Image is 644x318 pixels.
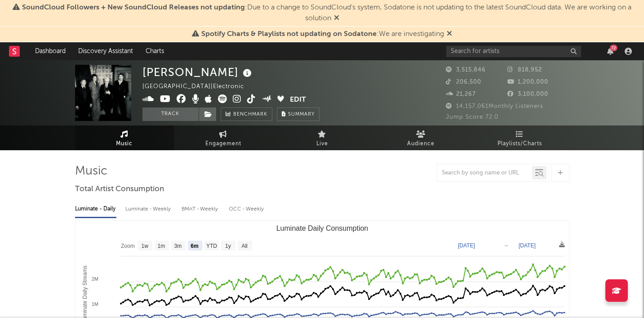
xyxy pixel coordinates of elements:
[72,42,139,60] a: Discovery Assistant
[288,112,315,117] span: Summary
[75,184,164,195] span: Total Artist Consumption
[471,125,569,150] a: Playlists/Charts
[142,81,254,92] div: [GEOGRAPHIC_DATA] | Electronic
[241,243,247,249] text: All
[139,42,170,60] a: Charts
[182,202,220,217] div: BMAT - Weekly
[75,202,116,217] div: Luminate - Daily
[277,107,320,121] button: Summary
[607,48,613,55] button: 72
[221,107,272,121] a: Benchmark
[75,125,174,150] a: Music
[519,242,536,249] text: [DATE]
[447,31,452,38] span: Dismiss
[503,242,509,249] text: →
[125,202,173,217] div: Luminate - Weekly
[290,94,306,106] button: Edit
[372,125,471,150] a: Audience
[201,31,444,38] span: : We are investigating
[205,139,241,149] span: Engagement
[497,139,542,149] span: Playlists/Charts
[316,139,328,149] span: Live
[29,42,72,60] a: Dashboard
[91,301,98,307] text: 1M
[437,170,532,177] input: Search by song name or URL
[334,15,339,22] span: Dismiss
[22,4,245,11] span: SoundCloud Followers + New SoundCloud Releases not updating
[507,91,548,97] span: 3,100,000
[507,67,542,73] span: 818,952
[233,109,267,120] span: Benchmark
[446,67,486,73] span: 3,515,846
[174,125,273,150] a: Engagement
[174,243,182,249] text: 3m
[273,125,372,150] a: Live
[610,45,617,51] div: 72
[229,202,265,217] div: OCC - Weekly
[446,114,498,120] span: Jump Score: 72.0
[141,243,148,249] text: 1w
[458,242,475,249] text: [DATE]
[157,243,165,249] text: 1m
[121,243,135,249] text: Zoom
[446,79,481,85] span: 206,500
[446,46,581,57] input: Search for artists
[91,276,98,282] text: 2M
[407,139,435,149] span: Audience
[225,243,231,249] text: 1y
[507,79,548,85] span: 1,200,000
[22,4,631,22] span: : Due to a change to SoundCloud's system, Sodatone is not updating to the latest SoundCloud data....
[276,224,368,232] text: Luminate Daily Consumption
[446,91,476,97] span: 21,267
[191,243,198,249] text: 6m
[142,107,199,121] button: Track
[201,31,377,38] span: Spotify Charts & Playlists not updating on Sodatone
[116,139,133,149] span: Music
[446,103,543,109] span: 14,157,061 Monthly Listeners
[206,243,217,249] text: YTD
[142,65,254,80] div: [PERSON_NAME]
